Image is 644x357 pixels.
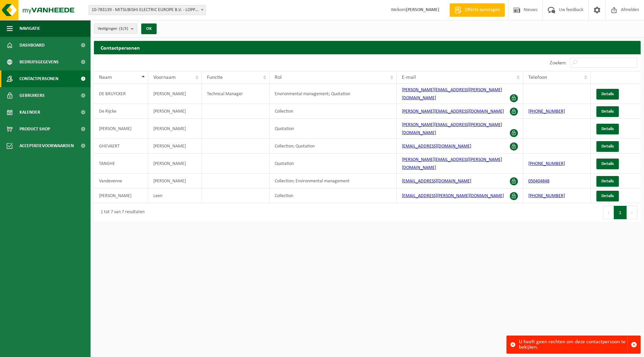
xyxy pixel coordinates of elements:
[528,193,565,198] a: [PHONE_NUMBER]
[402,122,502,135] a: [PERSON_NAME][EMAIL_ADDRESS][PERSON_NAME][DOMAIN_NAME]
[614,206,627,219] button: 1
[402,75,416,80] span: E-mail
[270,104,396,119] td: Collection
[528,109,565,114] a: [PHONE_NUMBER]
[94,41,641,54] h2: Contactpersonen
[519,336,627,353] div: U heeft geen rechten om deze contactpersoon te bekijken.
[596,176,619,187] a: Details
[148,174,202,188] td: [PERSON_NAME]
[601,179,614,183] span: Details
[19,137,74,154] span: Acceptatievoorwaarden
[119,26,128,31] count: (3/3)
[202,84,270,104] td: Technical Manager
[601,127,614,131] span: Details
[207,75,223,80] span: Functie
[89,5,206,15] span: 10-783139 - MITSUBISHI ELECTRIC EUROPE B.V. - LOPPEM
[89,5,206,15] span: 10-783139 - MITSUBISHI ELECTRIC EUROPE B.V. - LOPPEM
[601,144,614,148] span: Details
[596,159,619,169] a: Details
[19,20,40,37] span: Navigatie
[402,157,502,170] a: [PERSON_NAME][EMAIL_ADDRESS][PERSON_NAME][DOMAIN_NAME]
[19,70,58,87] span: Contactpersonen
[94,174,148,188] td: Vandevenne
[141,23,157,34] button: OK
[402,87,502,101] a: [PERSON_NAME][EMAIL_ADDRESS][PERSON_NAME][DOMAIN_NAME]
[97,206,145,219] div: 1 tot 7 van 7 resultaten
[596,89,619,100] a: Details
[148,119,202,139] td: [PERSON_NAME]
[94,119,148,139] td: [PERSON_NAME]
[603,206,614,219] button: Previous
[601,194,614,198] span: Details
[148,154,202,174] td: [PERSON_NAME]
[406,7,439,12] strong: [PERSON_NAME]
[275,75,282,80] span: Rol
[402,144,471,149] a: [EMAIL_ADDRESS][DOMAIN_NAME]
[148,139,202,154] td: [PERSON_NAME]
[148,188,202,203] td: Leen
[19,87,45,104] span: Gebruikers
[449,3,505,17] a: Offerte aanvragen
[270,139,396,154] td: Collection; Quotation
[148,84,202,104] td: [PERSON_NAME]
[528,179,549,184] a: 050404848
[270,119,396,139] td: Quotation
[94,154,148,174] td: TANGHE
[627,206,637,219] button: Next
[596,191,619,201] a: Details
[601,92,614,96] span: Details
[94,139,148,154] td: GHEVAERT
[402,179,471,184] a: [EMAIL_ADDRESS][DOMAIN_NAME]
[94,104,148,119] td: De Rijcke
[596,124,619,134] a: Details
[601,162,614,166] span: Details
[94,188,148,203] td: [PERSON_NAME]
[19,37,45,54] span: Dashboard
[270,174,396,188] td: Collection; Environmental management
[19,54,59,70] span: Bedrijfsgegevens
[19,121,50,137] span: Product Shop
[402,109,504,114] a: [PERSON_NAME][EMAIL_ADDRESS][DOMAIN_NAME]
[270,188,396,203] td: Collection
[596,141,619,152] a: Details
[270,84,396,104] td: Environmental management; Quotation
[270,154,396,174] td: Quotation
[601,109,614,114] span: Details
[99,75,112,80] span: Naam
[550,60,567,66] label: Zoeken:
[98,24,128,34] span: Vestigingen
[596,106,619,117] a: Details
[94,84,148,104] td: DE BRUYCKER
[153,75,176,80] span: Voornaam
[148,104,202,119] td: [PERSON_NAME]
[402,193,504,198] a: [EMAIL_ADDRESS][PERSON_NAME][DOMAIN_NAME]
[528,161,565,166] a: [PHONE_NUMBER]
[19,104,40,121] span: Kalender
[463,7,501,13] span: Offerte aanvragen
[528,75,547,80] span: Telefoon
[94,23,137,34] button: Vestigingen(3/3)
